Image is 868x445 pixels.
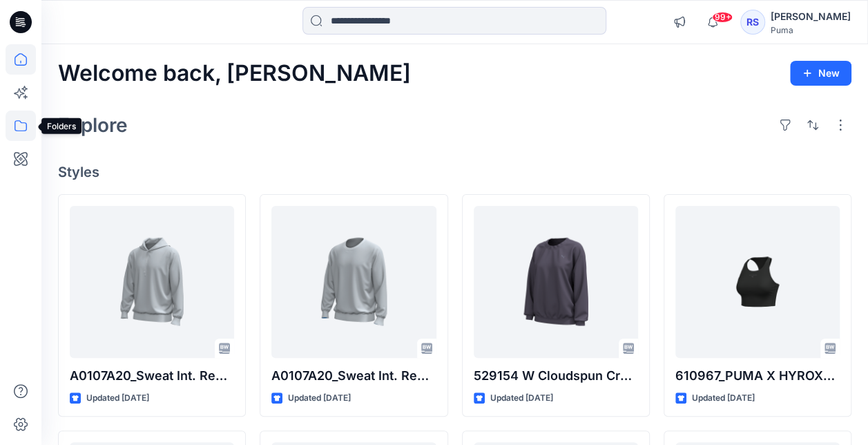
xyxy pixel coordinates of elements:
[58,164,851,180] h4: Styles
[474,366,638,386] p: 529154 W Cloudspun Crew Neck
[474,206,638,358] a: 529154 W Cloudspun Crew Neck
[86,391,149,406] p: Updated [DATE]
[771,25,851,35] div: Puma
[790,61,851,86] button: New
[70,206,234,358] a: A0107A20_Sweat Int. Regular_CV-06_20250918
[740,10,765,35] div: RS
[675,206,840,358] a: 610967_PUMA X HYROX_W_PWRMODE_RACE_TEE
[675,366,840,386] p: 610967_PUMA X HYROX_W_PWRMODE_RACE_TEE
[288,391,351,406] p: Updated [DATE]
[712,12,733,23] span: 99+
[70,366,234,386] p: A0107A20_Sweat Int. Regular_CV-06_20250918
[271,206,436,358] a: A0107A20_Sweat Int. Regular_CV-03_20250918
[58,114,128,136] h2: Explore
[490,391,553,406] p: Updated [DATE]
[692,391,755,406] p: Updated [DATE]
[58,61,411,86] h2: Welcome back, [PERSON_NAME]
[271,366,436,386] p: A0107A20_Sweat Int. Regular_CV-03_20250918
[771,8,851,25] div: [PERSON_NAME]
